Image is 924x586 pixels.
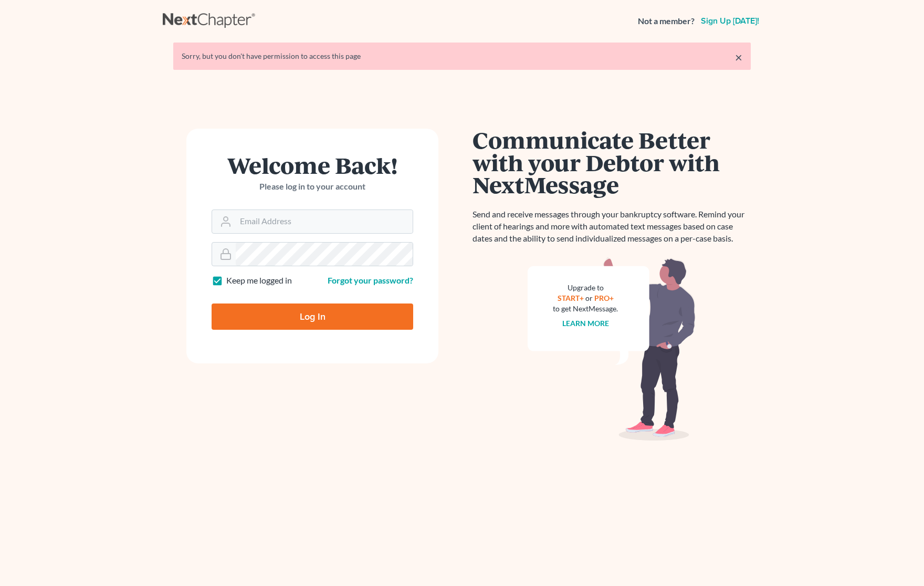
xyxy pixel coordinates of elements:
[594,294,614,302] a: PRO+
[562,319,609,328] a: Learn more
[638,15,695,27] strong: Not a member?
[553,282,618,293] div: Upgrade to
[528,257,696,441] img: nextmessage_bg-59042aed3d76b12b5cd301f8e5b87938c9018125f34e5fa2b7a6b67550977c72.svg
[472,208,751,245] p: Send and receive messages through your bankruptcy software. Remind your client of hearings and mo...
[472,129,751,196] h1: Communicate Better with your Debtor with NextMessage
[735,51,742,64] a: ×
[585,294,593,302] span: or
[553,304,618,314] div: to get NextMessage.
[212,181,413,193] p: Please log in to your account
[328,275,413,285] a: Forgot your password?
[558,294,584,302] a: START+
[699,17,761,25] a: Sign up [DATE]!
[212,304,413,330] input: Log In
[182,51,742,61] div: Sorry, but you don't have permission to access this page
[226,275,292,287] label: Keep me logged in
[236,210,413,233] input: Email Address
[212,154,413,176] h1: Welcome Back!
